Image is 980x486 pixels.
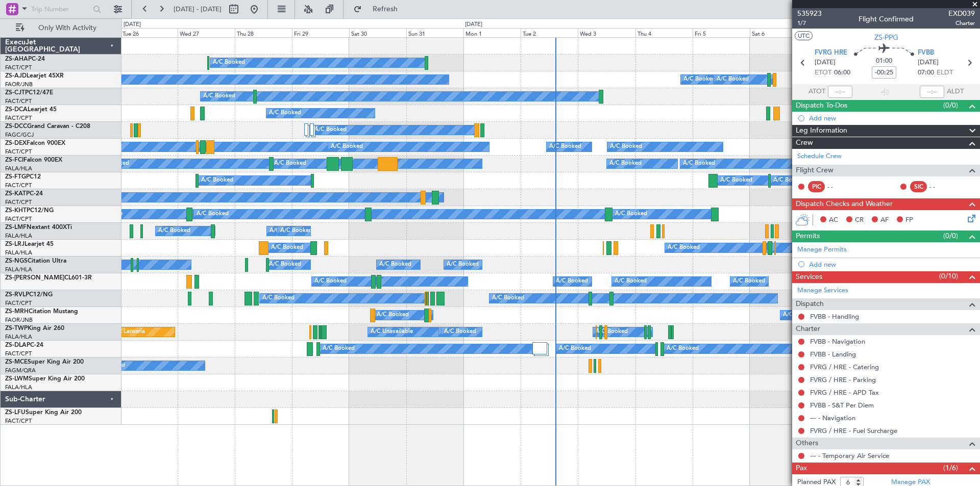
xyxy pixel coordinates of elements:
a: ZS-MCESuper King Air 200 [5,359,84,365]
span: ZS-PPG [874,32,898,43]
div: A/C Booked [549,139,581,155]
div: Sun 31 [406,28,463,37]
a: ZS-[PERSON_NAME]CL601-3R [5,275,92,281]
a: FVRG / HRE - APD Tax [810,388,879,397]
span: Services [796,271,822,283]
a: FVRG / HRE - Parking [810,375,876,384]
span: ELDT [937,68,953,78]
div: Fri 5 [693,28,750,37]
a: ZS-RVLPC12/NG [5,292,53,298]
a: FVRG / HRE - Catering [810,363,879,371]
a: ZS-LMFNextant 400XTi [5,224,72,231]
div: A/C Booked [280,223,312,239]
span: FP [905,215,913,225]
a: FALA/HLA [5,232,32,240]
span: ZS-RVL [5,292,26,298]
div: Tue 2 [521,28,578,37]
span: 535923 [797,8,822,19]
a: FACT/CPT [5,97,32,105]
a: FAGC/GCJ [5,131,34,139]
div: A/C Booked [262,291,295,306]
div: A/C Booked [668,240,700,255]
a: FVRG / HRE - Fuel Surcharge [810,426,897,435]
a: --- - Navigation [810,414,855,422]
div: SIC [910,181,927,192]
div: A/C Booked [773,173,805,188]
span: 01:00 [876,56,892,66]
span: ZS-CJT [5,90,25,96]
a: --- - Temporary Air Service [810,451,889,460]
span: (0/0) [943,231,958,241]
a: ZS-MRHCitation Mustang [5,309,78,315]
span: [DATE] [815,58,836,68]
div: A/C Booked [556,274,588,289]
span: ZS-KAT [5,191,26,197]
span: ZS-DCC [5,123,27,130]
a: ZS-AJDLearjet 45XR [5,73,64,79]
span: ZS-NGS [5,258,28,264]
a: FACT/CPT [5,148,32,156]
div: A/C Booked [683,156,715,171]
a: Manage Services [797,286,848,296]
span: Leg Information [796,125,847,137]
a: FVBB - Navigation [810,337,865,346]
div: A/C Booked [444,324,476,340]
div: A/C Booked [271,240,303,255]
div: A/C Booked [683,72,716,87]
span: ZS-LFU [5,410,26,416]
span: ZS-TWP [5,325,28,331]
span: FVRG HRE [815,48,847,58]
span: ZS-[PERSON_NAME] [5,275,64,281]
div: A/C Booked [269,257,301,272]
span: Pax [796,463,807,474]
span: Permits [796,231,820,242]
div: A/C Unavailable [371,324,413,340]
span: [DATE] [918,58,939,68]
a: FACT/CPT [5,350,32,357]
span: Refresh [364,6,407,13]
a: FALA/HLA [5,383,32,391]
a: ZS-LFUSuper King Air 200 [5,410,82,416]
div: A/C Booked [201,173,233,188]
a: ZS-FCIFalcon 900EX [5,157,62,163]
a: ZS-CJTPC12/47E [5,90,53,96]
span: Flight Crew [796,165,834,176]
span: 06:00 [834,68,850,78]
a: FALA/HLA [5,249,32,257]
span: ZS-AJD [5,73,27,79]
a: FACT/CPT [5,114,32,122]
a: FALA/HLA [5,333,32,341]
div: A/C Booked [447,257,479,272]
div: Wed 3 [578,28,635,37]
a: FAOR/JNB [5,81,33,88]
span: FVBB [918,48,934,58]
div: A/C Booked [717,72,749,87]
div: Thu 4 [635,28,693,37]
div: Flight Confirmed [859,14,914,24]
span: [DATE] - [DATE] [174,5,222,14]
div: A/C Booked [269,223,302,239]
a: FAGM/QRA [5,367,36,374]
span: ZS-MCE [5,359,28,365]
span: ZS-FTG [5,174,26,180]
span: ZS-DCA [5,107,28,113]
div: Thu 28 [235,28,292,37]
span: (0/10) [939,271,958,282]
div: A/C Booked [667,341,699,356]
input: --:-- [828,86,852,98]
div: A/C Booked [314,274,347,289]
a: FAOR/JNB [5,316,33,324]
span: Charter [796,323,820,335]
span: CR [855,215,864,225]
div: A/C Booked [203,89,235,104]
a: FACT/CPT [5,417,32,425]
a: ZS-LWMSuper King Air 200 [5,376,85,382]
span: ZS-AHA [5,56,28,62]
div: A/C Booked [269,106,301,121]
a: FALA/HLA [5,165,32,172]
span: ZS-DLA [5,342,27,348]
div: Add new [809,260,975,269]
a: FACT/CPT [5,299,32,307]
span: 07:00 [918,68,934,78]
span: ZS-LWM [5,376,29,382]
